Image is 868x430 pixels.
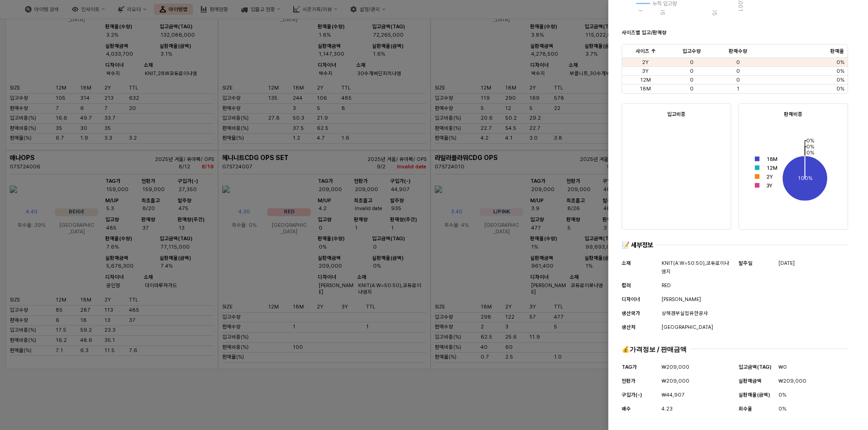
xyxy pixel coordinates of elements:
span: 배수 [622,406,631,412]
span: 3Y [642,68,649,75]
span: 판매수량 [729,48,747,55]
span: 상해겸부실업유한공사 [662,309,708,318]
span: 0% [836,85,844,92]
span: 회수율 [739,406,752,412]
span: 12M [640,77,651,83]
span: 실판매율(금액) [739,392,770,398]
span: 소재 [622,260,631,266]
strong: 판매비중 [784,111,803,117]
span: 구입가(-) [622,392,642,398]
strong: 사이즈별 입고/판매량 [622,30,667,36]
span: 디자이너 [622,296,640,302]
span: ₩209,000 [662,363,689,372]
span: 0 [690,77,694,83]
button: ₩0 [778,362,787,372]
span: 0 [736,77,740,83]
span: 2Y [642,59,649,66]
span: KNIT(A:W=50:50),코듀로이나염지 [662,259,731,276]
span: [PERSON_NAME] [662,295,701,304]
span: 입고수량 [682,48,701,55]
div: 💰가격정보 / 판매금액 [622,345,687,353]
strong: 입고비중 [667,111,686,117]
span: 발주일 [739,260,752,266]
span: 0% [836,59,844,66]
span: 0% [836,68,844,75]
span: 입고금액(TAG) [739,364,772,370]
span: 생산처 [622,324,636,330]
span: 4.23 [662,405,673,413]
span: 0 [736,68,740,75]
span: ₩209,000 [778,377,806,385]
span: 0 [736,59,740,66]
span: ₩0 [778,363,787,372]
span: [GEOGRAPHIC_DATA] [662,323,713,332]
span: TAG가 [622,364,637,370]
span: 생산국가 [622,310,640,316]
div: 📝 세부정보 [622,241,653,250]
span: 1 [737,85,739,92]
span: 사이즈 [636,48,649,55]
span: 18M [640,85,651,92]
span: 0% [778,391,786,399]
span: 실판매금액 [739,378,762,384]
span: 0 [690,85,694,92]
span: 판매율 [830,48,844,55]
span: ₩44,907 [662,391,685,399]
span: 0% [778,405,786,413]
span: 현판가 [622,378,636,384]
span: RED [662,282,671,290]
span: ₩209,000 [662,377,689,385]
span: 컬러 [622,282,631,289]
span: 0% [836,77,844,83]
span: [DATE] [778,259,795,268]
span: 0 [690,68,694,75]
span: 0 [690,59,694,66]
